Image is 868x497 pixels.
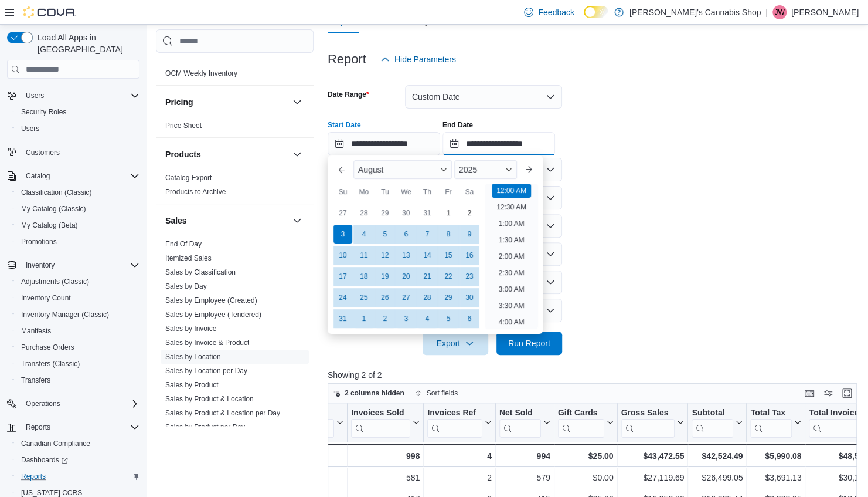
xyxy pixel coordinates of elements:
[12,306,144,323] button: Inventory Manager (Classic)
[355,267,373,286] div: day-18
[2,168,144,184] button: Catalog
[621,471,684,485] div: $27,119.69
[460,182,479,201] div: Sa
[558,408,604,438] div: Gift Card Sales
[355,309,373,328] div: day-1
[376,204,394,222] div: day-29
[355,204,373,222] div: day-28
[165,409,280,417] a: Sales by Product & Location per Day
[165,254,212,262] a: Itemized Sales
[165,296,257,305] a: Sales by Employee (Created)
[21,237,57,246] span: Promotions
[493,233,529,247] li: 1:30 AM
[376,48,461,71] button: Hide Parameters
[290,147,304,161] button: Products
[16,307,114,322] a: Inventory Manager (Classic)
[621,408,684,438] button: Gross Sales
[821,386,835,400] button: Display options
[546,165,555,174] button: Open list of options
[439,246,458,265] div: day-15
[12,468,144,485] button: Reports
[397,182,416,201] div: We
[355,246,373,265] div: day-11
[165,148,288,160] button: Products
[290,95,304,109] button: Pricing
[16,235,62,249] a: Promotions
[519,160,538,179] button: Next month
[165,423,245,431] a: Sales by Product per Day
[418,225,437,244] div: day-7
[351,408,420,438] button: Invoices Sold
[774,5,784,19] span: JW
[358,165,384,174] span: August
[772,5,787,19] div: Jeff Weaver
[165,174,212,182] a: Catalog Export
[499,408,541,419] div: Net Sold
[499,408,541,438] div: Net Sold
[16,373,139,387] span: Transfers
[192,408,334,438] div: Location
[165,352,221,361] span: Sales by Location
[165,215,187,226] h3: Sales
[328,132,440,155] input: Press the down key to enter a popover containing a calendar. Press the escape key to close the po...
[165,366,247,376] span: Sales by Location per Day
[156,171,314,204] div: Products
[376,246,394,265] div: day-12
[439,204,458,222] div: day-1
[499,408,550,438] button: Net Sold
[16,340,139,354] span: Purchase Orders
[2,257,144,273] button: Inventory
[376,182,394,201] div: Tu
[355,225,373,244] div: day-4
[16,340,79,354] a: Purchase Orders
[16,185,139,200] span: Classification (Classic)
[427,408,482,419] div: Invoices Ref
[499,449,550,463] div: 994
[493,249,529,263] li: 2:00 AM
[26,91,44,100] span: Users
[16,291,76,305] a: Inventory Count
[23,6,76,18] img: Cova
[333,246,352,265] div: day-10
[584,18,584,19] span: Dark Mode
[546,221,555,231] button: Open list of options
[397,267,416,286] div: day-20
[16,291,139,305] span: Inventory Count
[165,69,237,77] a: OCM Weekly Inventory
[165,380,219,390] span: Sales by Product
[405,85,562,109] button: Custom Date
[546,193,555,202] button: Open list of options
[21,293,71,303] span: Inventory Count
[16,121,44,136] a: Users
[21,397,65,411] button: Operations
[791,5,859,19] p: [PERSON_NAME]
[439,267,458,286] div: day-22
[765,5,768,19] p: |
[621,408,675,438] div: Gross Sales
[333,288,352,307] div: day-24
[460,225,479,244] div: day-9
[165,173,212,182] span: Catalog Export
[192,471,343,485] div: [STREET_ADDRESS]
[2,87,144,104] button: Users
[12,323,144,339] button: Manifests
[442,120,473,130] label: End Date
[353,160,452,179] div: Button. Open the month selector. August is currently selected.
[493,217,529,231] li: 1:00 AM
[840,386,854,400] button: Enter fullscreen
[376,225,394,244] div: day-5
[332,160,351,179] button: Previous Month
[290,214,304,228] button: Sales
[165,395,254,403] a: Sales by Product & Location
[496,332,562,355] button: Run Report
[12,104,144,120] button: Security Roles
[492,200,531,214] li: 12:30 AM
[328,90,369,99] label: Date Range
[165,310,261,319] span: Sales by Employee (Tendered)
[397,309,416,328] div: day-3
[165,339,249,347] a: Sales by Invoice & Product
[165,253,212,263] span: Itemized Sales
[21,107,66,117] span: Security Roles
[165,240,202,248] a: End Of Day
[21,343,74,352] span: Purchase Orders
